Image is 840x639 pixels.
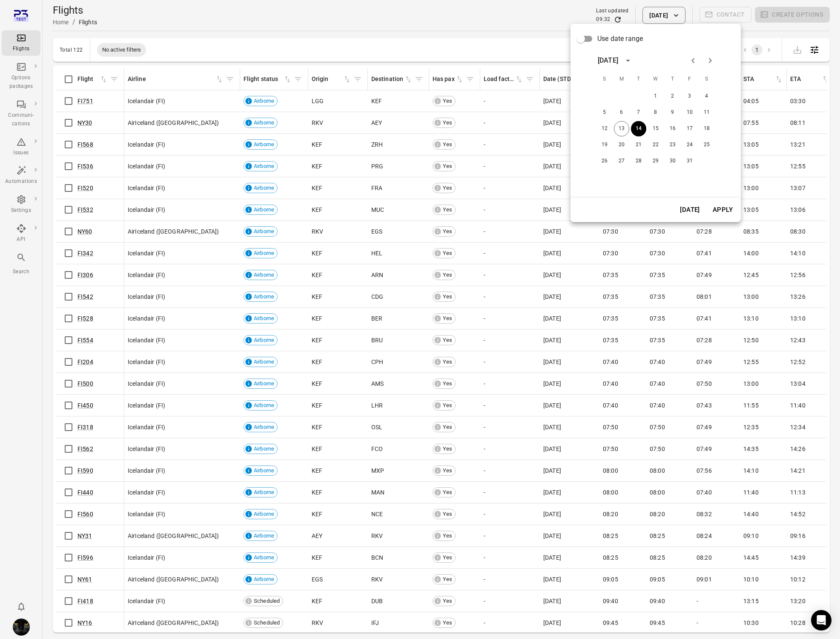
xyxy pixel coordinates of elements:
button: 20 [614,137,629,153]
span: Use date range [597,34,643,44]
button: 10 [682,105,697,120]
span: Sunday [597,71,612,88]
button: 30 [665,153,680,169]
button: 9 [665,105,680,120]
button: Next month [702,52,719,69]
button: 17 [682,121,697,136]
button: 19 [597,137,612,153]
button: Previous month [685,52,702,69]
button: 26 [597,153,612,169]
button: 1 [648,89,663,104]
span: Friday [682,71,697,88]
button: 15 [648,121,663,136]
button: 2 [665,89,680,104]
button: 28 [631,153,646,169]
span: Tuesday [631,71,646,88]
button: Apply [708,201,737,219]
div: Open Intercom Messenger [811,610,831,630]
button: 25 [699,137,714,153]
button: 8 [648,105,663,120]
button: 29 [648,153,663,169]
button: 4 [699,89,714,104]
button: 22 [648,137,663,153]
button: [DATE] [675,201,705,219]
div: [DATE] [598,55,618,66]
button: 31 [682,153,697,169]
button: 13 [614,121,629,136]
button: 11 [699,105,714,120]
button: calendar view is open, switch to year view [621,53,635,68]
span: Wednesday [648,71,663,88]
span: Saturday [699,71,714,88]
span: Thursday [665,71,680,88]
span: Monday [614,71,629,88]
button: 27 [614,153,629,169]
button: 14 [631,121,646,136]
button: 6 [614,105,629,120]
button: 3 [682,89,697,104]
button: 7 [631,105,646,120]
button: 18 [699,121,714,136]
button: 21 [631,137,646,153]
button: 12 [597,121,612,136]
button: 5 [597,105,612,120]
button: 16 [665,121,680,136]
button: 23 [665,137,680,153]
button: 24 [682,137,697,153]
